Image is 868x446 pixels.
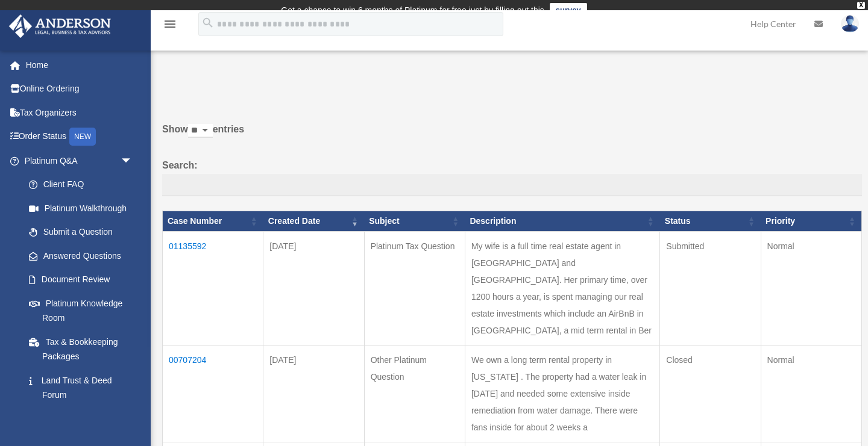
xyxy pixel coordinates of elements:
[163,232,263,345] td: 01135592
[17,368,145,407] a: Land Trust & Deed Forum
[121,149,145,173] span: arrow_drop_down
[761,232,861,345] td: Normal
[163,21,177,31] a: menu
[8,101,151,125] a: Tax Organizers
[17,220,145,244] a: Submit a Question
[761,345,861,442] td: Normal
[263,211,364,232] th: Created Date: activate to sort column ascending
[17,173,145,197] a: Client FAQ
[163,211,263,232] th: Case Number: activate to sort column ascending
[163,17,177,31] i: menu
[69,128,96,146] div: NEW
[841,15,859,33] img: User Pic
[162,174,862,197] input: Search:
[263,345,364,442] td: [DATE]
[17,196,145,220] a: Platinum Walkthrough
[465,232,659,345] td: My wife is a full time real estate agent in [GEOGRAPHIC_DATA] and [GEOGRAPHIC_DATA]. Her primary ...
[17,268,145,292] a: Document Review
[163,345,263,442] td: 00707204
[465,345,659,442] td: We own a long term rental property in [US_STATE] . The property had a water leak in [DATE] and ne...
[8,149,145,173] a: Platinum Q&Aarrow_drop_down
[201,16,215,29] i: search
[761,211,861,232] th: Priority: activate to sort column ascending
[8,53,151,77] a: Home
[364,232,465,345] td: Platinum Tax Question
[465,211,659,232] th: Description: activate to sort column ascending
[550,3,587,17] a: survey
[8,77,151,101] a: Online Ordering
[8,125,151,149] a: Order StatusNEW
[17,291,145,330] a: Platinum Knowledge Room
[17,330,145,368] a: Tax & Bookkeeping Packages
[660,232,761,345] td: Submitted
[364,345,465,442] td: Other Platinum Question
[5,14,115,38] img: Anderson Advisors Platinum Portal
[281,3,544,17] div: Get a chance to win 6 months of Platinum for free just by filling out this
[660,211,761,232] th: Status: activate to sort column ascending
[263,232,364,345] td: [DATE]
[17,244,139,268] a: Answered Questions
[188,124,213,138] select: Showentries
[162,157,862,197] label: Search:
[364,211,465,232] th: Subject: activate to sort column ascending
[162,121,862,150] label: Show entries
[660,345,761,442] td: Closed
[857,2,865,9] div: close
